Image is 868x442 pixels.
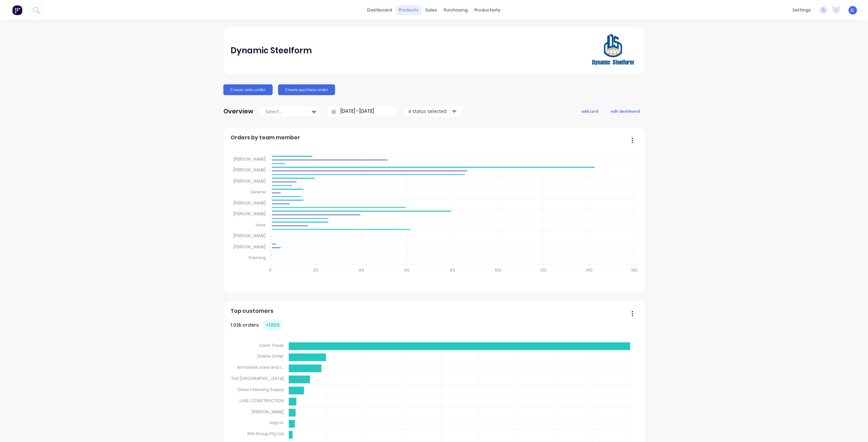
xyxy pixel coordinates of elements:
[231,320,283,331] div: 1.02k orders
[223,84,273,95] button: Create sales order
[540,267,547,273] tspan: 120
[234,233,266,239] tspan: [PERSON_NAME]
[234,200,266,206] tspan: [PERSON_NAME]
[234,244,266,250] tspan: [PERSON_NAME]
[404,267,410,273] tspan: 60
[364,5,396,15] a: dashboard
[586,267,593,273] tspan: 140
[231,44,312,57] div: Dynamic Steelform
[251,189,266,195] tspan: Serene
[237,364,284,370] tspan: Armadale steel and I...
[234,211,266,217] tspan: [PERSON_NAME]
[12,5,22,15] img: Factory
[247,431,284,437] tspan: XYH Group Pty Ltd
[450,267,455,273] tspan: 80
[238,387,284,392] tspan: Direct Fencing Supply
[471,5,504,15] div: productivity
[231,307,274,315] span: Top customers
[252,409,284,415] tspan: [PERSON_NAME]
[851,7,855,13] span: JL
[269,420,284,426] tspan: Jagcor
[263,320,283,331] div: + 100 %
[231,134,300,142] span: Orders by team member
[422,5,441,15] div: sales
[631,267,638,273] tspan: 160
[234,178,266,184] tspan: [PERSON_NAME]
[223,105,253,118] div: Overview
[408,108,451,115] div: 4 status selected
[590,27,637,74] img: Dynamic Steelform
[313,267,318,273] tspan: 20
[257,354,284,359] tspan: Online Order
[396,5,422,15] div: products
[577,107,603,115] button: add card
[278,84,335,95] button: Create purchase order
[255,222,266,228] tspan: June
[215,376,284,381] tspan: Granny Flat [GEOGRAPHIC_DATA]
[495,267,501,273] tspan: 100
[248,255,266,260] tspan: framing
[607,107,645,115] button: edit dashboard
[358,267,364,273] tspan: 40
[234,167,266,173] tspan: [PERSON_NAME]
[441,5,471,15] div: purchasing
[789,5,815,15] div: settings
[234,156,266,162] tspan: [PERSON_NAME]
[240,398,284,404] tspan: LUKE I CONSTRUCTION
[405,106,462,116] button: 4 status selected
[260,342,284,348] tspan: Cash Trade
[269,267,272,273] tspan: 0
